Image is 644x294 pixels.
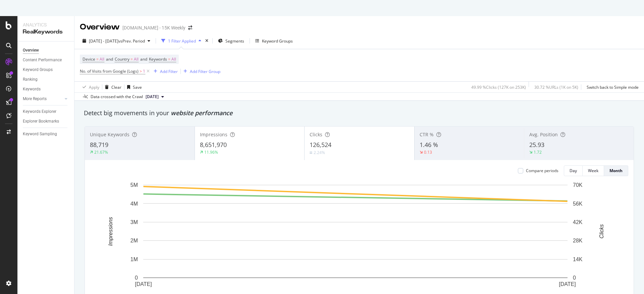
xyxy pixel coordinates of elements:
[118,38,145,44] span: vs Prev. Period
[181,67,220,75] button: Add Filter Group
[89,84,99,90] div: Apply
[23,131,57,138] div: Keyword Sampling
[588,168,598,173] div: Week
[146,94,159,100] span: 2025 Aug. 11th
[534,149,542,155] div: 1.72
[111,84,121,90] div: Clear
[133,84,142,90] div: Save
[262,38,293,44] div: Keyword Groups
[23,28,69,36] div: RealKeywords
[134,55,139,64] span: All
[583,165,604,176] button: Week
[171,55,176,64] span: All
[526,168,558,173] div: Compare periods
[584,82,639,92] button: Switch back to Simple mode
[253,35,296,46] button: Keyword Groups
[609,168,623,173] div: Month
[621,271,637,287] iframe: Intercom live chat
[106,56,113,62] span: and
[90,141,108,149] span: 88,719
[200,141,227,149] span: 8,651,970
[80,21,120,33] div: Overview
[587,84,639,90] div: Switch back to Simple mode
[130,256,138,262] text: 1M
[89,38,118,44] span: [DATE] - [DATE]
[23,131,69,138] a: Keyword Sampling
[23,66,53,73] div: Keyword Groups
[94,149,108,155] div: 21.67%
[564,165,583,176] button: Day
[115,56,129,62] span: Country
[23,118,59,125] div: Explorer Bookmarks
[471,84,526,90] div: 49.99 % Clicks ( 127K on 253K )
[573,238,583,243] text: 28K
[188,25,192,30] div: arrow-right-arrow-left
[130,238,138,243] text: 2M
[200,131,227,138] span: Impressions
[140,68,142,74] span: >
[90,131,129,138] span: Unique Keywords
[23,108,69,115] a: Keywords Explorer
[83,56,95,62] span: Device
[23,108,56,115] div: Keywords Explorer
[171,109,232,117] span: website performance
[599,224,604,239] text: Clicks
[23,86,69,93] a: Keywords
[310,131,322,138] span: Clicks
[23,47,69,54] a: Overview
[135,281,152,287] text: [DATE]
[135,275,138,281] text: 0
[420,141,438,149] span: 1.46 %
[23,57,62,64] div: Content Performance
[604,165,628,176] button: Month
[80,82,99,92] button: Apply
[102,82,121,92] button: Clear
[168,56,170,62] span: =
[529,131,558,138] span: Avg. Position
[573,275,576,281] text: 0
[108,217,113,246] text: Impressions
[23,95,63,102] a: More Reports
[23,21,69,28] div: Analytics
[204,149,218,155] div: 11.96%
[573,219,583,225] text: 42K
[529,141,544,149] span: 25.93
[80,68,139,74] span: No. of Visits from Google (Logs)
[23,95,47,102] div: More Reports
[130,56,133,62] span: =
[23,76,38,83] div: Ranking
[130,201,138,206] text: 4M
[149,56,167,62] span: Keywords
[130,182,138,188] text: 5M
[314,150,325,155] div: 2.24%
[23,118,69,125] a: Explorer Bookmarks
[91,94,143,100] div: Data crossed with the Crawl
[204,38,210,44] div: times
[424,149,432,155] div: 0.13
[122,24,185,31] div: [DOMAIN_NAME] - 15K Weekly
[151,67,178,75] button: Add Filter
[80,35,153,46] button: [DATE] - [DATE]vsPrev. Period
[559,281,576,287] text: [DATE]
[225,38,244,44] span: Segments
[310,141,331,149] span: 126,524
[84,109,635,118] div: Detect big movements in your
[143,67,145,76] span: 1
[168,38,196,44] div: 1 Filter Applied
[23,66,69,73] a: Keyword Groups
[570,168,577,173] div: Day
[159,35,204,46] button: 1 Filter Applied
[23,86,41,93] div: Keywords
[420,131,434,138] span: CTR %
[96,56,99,62] span: =
[140,56,147,62] span: and
[143,93,167,101] button: [DATE]
[124,82,142,92] button: Save
[190,69,220,74] div: Add Filter Group
[573,256,583,262] text: 14K
[100,55,104,64] span: All
[573,182,583,188] text: 70K
[23,76,69,83] a: Ranking
[23,47,39,54] div: Overview
[130,219,138,225] text: 3M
